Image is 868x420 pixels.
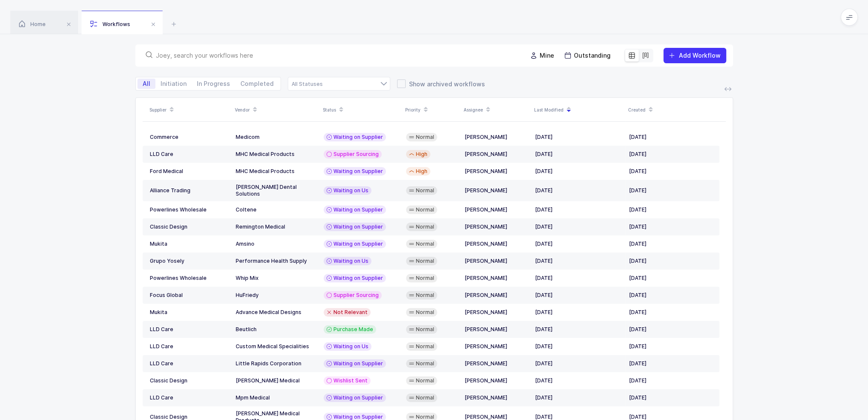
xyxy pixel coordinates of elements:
div: [PERSON_NAME] [465,168,528,175]
div: [PERSON_NAME] [465,275,528,282]
div: [PERSON_NAME] [465,343,528,350]
div: [DATE] [629,241,712,247]
span: Normal [416,187,434,194]
div: LLD Care [150,394,229,401]
div: [DATE] [629,309,712,316]
span: Waiting on Supplier [333,360,383,367]
div: [PERSON_NAME] [465,187,528,194]
div: [DATE] [535,206,622,213]
div: [DATE] [535,394,622,401]
div: [DATE] [629,134,712,141]
div: [DATE] [535,309,622,316]
div: [DATE] [629,151,712,158]
div: [DATE] [535,223,622,230]
span: Show archived workflows [406,80,485,88]
div: Mukita [150,309,229,316]
span: Completed [240,81,274,87]
div: [DATE] [535,258,622,264]
div: [PERSON_NAME] [465,241,528,247]
div: [PERSON_NAME] [465,134,528,141]
span: Initiation [161,81,187,87]
div: [PERSON_NAME] [465,360,528,367]
div: [PERSON_NAME] Dental Solutions [236,184,317,197]
span: Wishlist Sent [333,377,368,384]
span: Waiting on Supplier [333,206,383,213]
span: Waiting on Supplier [333,134,383,141]
div: [DATE] [629,292,712,299]
span: Waiting on Supplier [333,241,383,247]
span: High [416,168,427,175]
div: [DATE] [629,343,712,350]
div: [DATE] [535,151,622,158]
span: High [416,151,427,158]
span: Home [19,21,46,27]
span: Normal [416,394,434,401]
div: [DATE] [629,206,712,213]
span: Waiting on Us [333,343,368,350]
span: Supplier Sourcing [333,151,379,158]
div: Mpm Medical [236,394,317,401]
div: [DATE] [629,394,712,401]
div: Classic Design [150,223,229,230]
div: Grupo Yosely [150,258,229,264]
div: [DATE] [629,258,712,264]
span: Normal [416,134,434,141]
span: Not Relevant [333,309,368,316]
div: [DATE] [535,360,622,367]
div: Beutlich [236,326,317,333]
div: [PERSON_NAME] [465,377,528,384]
div: Whip Mix [236,275,317,282]
div: Powerlines Wholesale [150,206,229,213]
div: [PERSON_NAME] [465,309,528,316]
div: Commerce [150,134,229,141]
div: Supplier [149,103,230,117]
div: Remington Medical [236,223,317,230]
div: [PERSON_NAME] [465,206,528,213]
input: Joey, search your workflows here [156,51,517,60]
span: Supplier Sourcing [333,292,379,299]
div: Focus Global [150,292,229,299]
div: [DATE] [535,275,622,282]
div: [DATE] [629,275,712,282]
span: Mine [540,51,554,60]
div: Created [628,103,717,117]
div: [PERSON_NAME] [465,394,528,401]
div: Advance Medical Designs [236,309,317,316]
div: LLD Care [150,326,229,333]
div: [DATE] [535,326,622,333]
div: [DATE] [535,241,622,247]
div: MHC Medical Products [236,151,317,158]
div: LLD Care [150,360,229,367]
div: [DATE] [629,223,712,230]
div: [PERSON_NAME] Medical [236,377,317,384]
span: Normal [416,343,434,350]
div: Ford Medical [150,168,229,175]
span: Waiting on Us [333,187,368,194]
div: [PERSON_NAME] [465,223,528,230]
span: Normal [416,275,434,282]
div: Mukita [150,241,229,247]
div: LLD Care [150,151,229,158]
div: [DATE] [535,168,622,175]
div: [DATE] [629,360,712,367]
div: Coltene [236,206,317,213]
span: Waiting on Supplier [333,394,383,401]
div: Status [323,103,400,117]
span: Normal [416,326,434,333]
div: [DATE] [535,343,622,350]
span: Add Workflow [679,52,721,59]
div: [PERSON_NAME] [465,326,528,333]
span: Normal [416,206,434,213]
span: Normal [416,241,434,247]
div: [PERSON_NAME] [465,151,528,158]
button: Add Workflow [663,48,726,63]
span: Workflows [90,21,130,27]
div: Amsino [236,241,317,247]
span: Normal [416,292,434,299]
div: Vendor [235,103,318,117]
span: Outstanding [574,51,611,60]
div: [PERSON_NAME] [465,258,528,264]
div: [DATE] [629,326,712,333]
div: LLD Care [150,343,229,350]
div: Powerlines Wholesale [150,275,229,282]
